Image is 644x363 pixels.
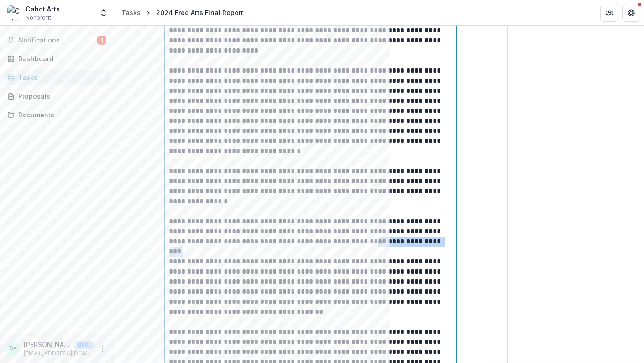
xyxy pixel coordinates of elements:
div: Tasks [121,8,141,17]
a: Dashboard [4,51,110,66]
button: Open entity switcher [97,4,110,22]
div: 2024 Free Arts Final Report [156,8,243,17]
span: 1 [97,36,106,45]
div: Dashboard [18,54,103,63]
a: Documents [4,107,110,122]
button: Partners [600,4,618,22]
div: Tasks [18,73,103,82]
p: [PERSON_NAME] <[EMAIL_ADDRESS][DOMAIN_NAME]> [24,340,71,349]
img: Cabot Arts [7,5,22,20]
span: Nonprofit [26,14,51,22]
button: More [97,343,108,354]
p: User [75,341,94,349]
nav: breadcrumb [118,6,247,19]
div: Dana Robinson <director@cabotarts.org> [9,346,17,352]
a: Tasks [118,6,144,19]
a: Proposals [4,89,110,104]
a: Tasks [4,70,110,85]
button: Notifications1 [4,33,110,47]
div: Cabot Arts [26,4,60,14]
span: Notifications [18,37,97,44]
div: Proposals [18,91,103,101]
p: [EMAIL_ADDRESS][DOMAIN_NAME] [24,349,94,358]
div: Documents [18,110,103,120]
button: Get Help [622,4,640,22]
